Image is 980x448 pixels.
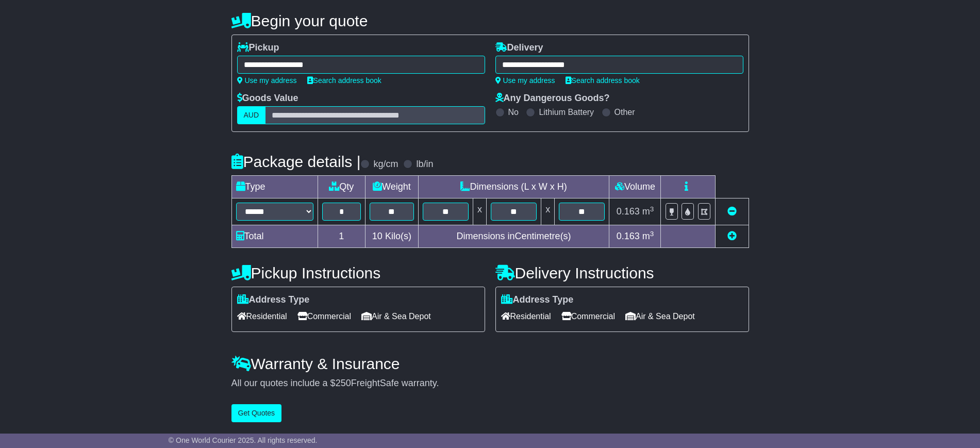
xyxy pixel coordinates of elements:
[501,294,574,306] label: Address Type
[169,436,318,444] span: © One World Courier 2025. All rights reserved.
[366,176,419,198] td: Weight
[609,176,661,198] td: Volume
[614,107,635,117] label: Other
[642,231,654,241] span: m
[727,206,737,217] a: Remove this item
[501,308,551,324] span: Residential
[366,225,419,248] td: Kilo(s)
[650,230,654,238] sup: 3
[237,106,266,124] label: AUD
[650,205,654,213] sup: 3
[361,308,431,324] span: Air & Sea Depot
[231,153,361,170] h4: Package details |
[237,294,310,306] label: Address Type
[495,42,543,54] label: Delivery
[231,264,485,281] h4: Pickup Instructions
[372,231,383,241] span: 10
[297,308,351,324] span: Commercial
[231,176,318,198] td: Type
[541,198,555,225] td: x
[625,308,695,324] span: Air & Sea Depot
[373,159,398,170] label: kg/cm
[318,225,366,248] td: 1
[237,76,297,85] a: Use my address
[495,264,749,281] h4: Delivery Instructions
[307,76,381,85] a: Search address book
[416,159,433,170] label: lb/in
[566,76,640,85] a: Search address book
[237,308,287,324] span: Residential
[617,206,640,217] span: 0.163
[642,206,654,217] span: m
[231,378,749,389] div: All our quotes include a $ FreightSafe warranty.
[495,76,555,85] a: Use my address
[539,107,594,117] label: Lithium Battery
[237,93,298,104] label: Goods Value
[336,378,351,388] span: 250
[418,176,609,198] td: Dimensions (L x W x H)
[418,225,609,248] td: Dimensions in Centimetre(s)
[231,225,318,248] td: Total
[727,231,737,241] a: Add new item
[561,308,615,324] span: Commercial
[231,12,749,29] h4: Begin your quote
[473,198,486,225] td: x
[495,93,610,104] label: Any Dangerous Goods?
[617,231,640,241] span: 0.163
[231,355,749,372] h4: Warranty & Insurance
[508,107,519,117] label: No
[318,176,366,198] td: Qty
[231,404,282,422] button: Get Quotes
[237,42,279,54] label: Pickup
